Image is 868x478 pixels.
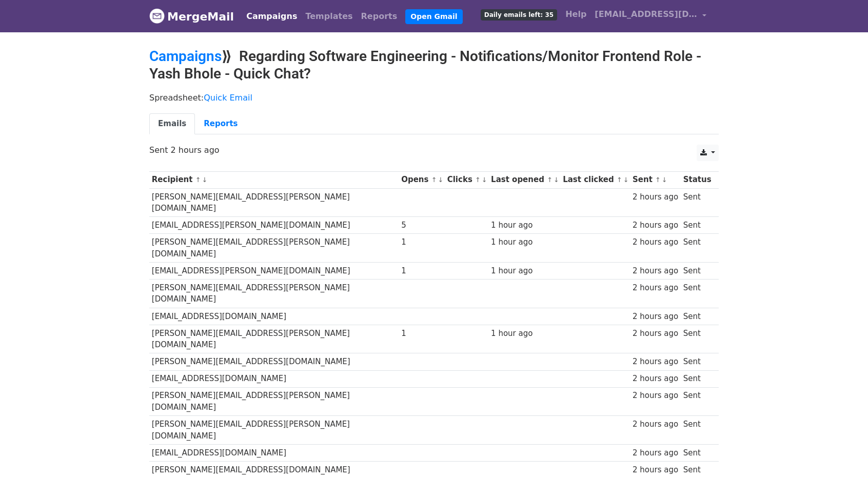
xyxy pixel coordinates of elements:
[149,444,399,461] td: [EMAIL_ADDRESS][DOMAIN_NAME]
[681,325,714,353] td: Sent
[149,48,222,65] a: Campaigns
[633,236,678,248] div: 2 hours ago
[491,220,558,231] div: 1 hour ago
[481,9,557,21] span: Daily emails left: 35
[401,265,442,277] div: 1
[681,444,714,461] td: Sent
[149,370,399,387] td: [EMAIL_ADDRESS][DOMAIN_NAME]
[633,191,678,203] div: 2 hours ago
[149,145,719,155] p: Sent 2 hours ago
[488,171,560,188] th: Last opened
[149,325,399,353] td: [PERSON_NAME][EMAIL_ADDRESS][PERSON_NAME][DOMAIN_NAME]
[681,353,714,370] td: Sent
[149,263,399,280] td: [EMAIL_ADDRESS][PERSON_NAME][DOMAIN_NAME]
[149,308,399,325] td: [EMAIL_ADDRESS][DOMAIN_NAME]
[149,387,399,416] td: [PERSON_NAME][EMAIL_ADDRESS][PERSON_NAME][DOMAIN_NAME]
[681,461,714,478] td: Sent
[633,373,678,385] div: 2 hours ago
[202,176,207,184] a: ↓
[633,282,678,294] div: 2 hours ago
[401,236,442,248] div: 1
[633,419,678,430] div: 2 hours ago
[149,461,399,478] td: [PERSON_NAME][EMAIL_ADDRESS][DOMAIN_NAME]
[655,176,661,184] a: ↑
[491,328,558,340] div: 1 hour ago
[817,429,868,478] iframe: Chat Widget
[662,176,667,184] a: ↓
[399,171,445,188] th: Opens
[633,464,678,476] div: 2 hours ago
[633,356,678,368] div: 2 hours ago
[681,188,714,217] td: Sent
[149,280,399,308] td: [PERSON_NAME][EMAIL_ADDRESS][PERSON_NAME][DOMAIN_NAME]
[617,176,622,184] a: ↑
[445,171,488,188] th: Clicks
[681,171,714,188] th: Status
[149,171,399,188] th: Recipient
[431,176,437,184] a: ↑
[405,9,462,24] a: Open Gmail
[590,4,711,28] a: [EMAIL_ADDRESS][DOMAIN_NAME]
[630,171,681,188] th: Sent
[554,176,559,184] a: ↓
[149,48,719,82] h2: ⟫ Regarding Software Engineering - Notifications/Monitor Frontend Role - Yash Bhole - Quick Chat?
[561,4,590,25] a: Help
[149,92,719,103] p: Spreadsheet:
[681,387,714,416] td: Sent
[491,265,558,277] div: 1 hour ago
[595,8,697,21] span: [EMAIL_ADDRESS][DOMAIN_NAME]
[633,447,678,459] div: 2 hours ago
[491,236,558,248] div: 1 hour ago
[149,113,195,134] a: Emails
[681,416,714,445] td: Sent
[681,308,714,325] td: Sent
[401,220,442,231] div: 5
[633,220,678,231] div: 2 hours ago
[401,328,442,340] div: 1
[357,6,402,27] a: Reports
[633,265,678,277] div: 2 hours ago
[681,217,714,234] td: Sent
[681,234,714,263] td: Sent
[149,217,399,234] td: [EMAIL_ADDRESS][PERSON_NAME][DOMAIN_NAME]
[195,176,201,184] a: ↑
[149,234,399,263] td: [PERSON_NAME][EMAIL_ADDRESS][PERSON_NAME][DOMAIN_NAME]
[301,6,357,27] a: Templates
[477,4,561,25] a: Daily emails left: 35
[633,311,678,323] div: 2 hours ago
[204,93,252,103] a: Quick Email
[623,176,629,184] a: ↓
[560,171,630,188] th: Last clicked
[149,416,399,445] td: [PERSON_NAME][EMAIL_ADDRESS][PERSON_NAME][DOMAIN_NAME]
[149,188,399,217] td: [PERSON_NAME][EMAIL_ADDRESS][PERSON_NAME][DOMAIN_NAME]
[681,280,714,308] td: Sent
[633,328,678,340] div: 2 hours ago
[482,176,487,184] a: ↓
[149,6,234,27] a: MergeMail
[681,370,714,387] td: Sent
[242,6,301,27] a: Campaigns
[438,176,443,184] a: ↓
[195,113,246,134] a: Reports
[547,176,553,184] a: ↑
[475,176,481,184] a: ↑
[681,263,714,280] td: Sent
[633,390,678,402] div: 2 hours ago
[149,8,165,24] img: MergeMail logo
[149,353,399,370] td: [PERSON_NAME][EMAIL_ADDRESS][DOMAIN_NAME]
